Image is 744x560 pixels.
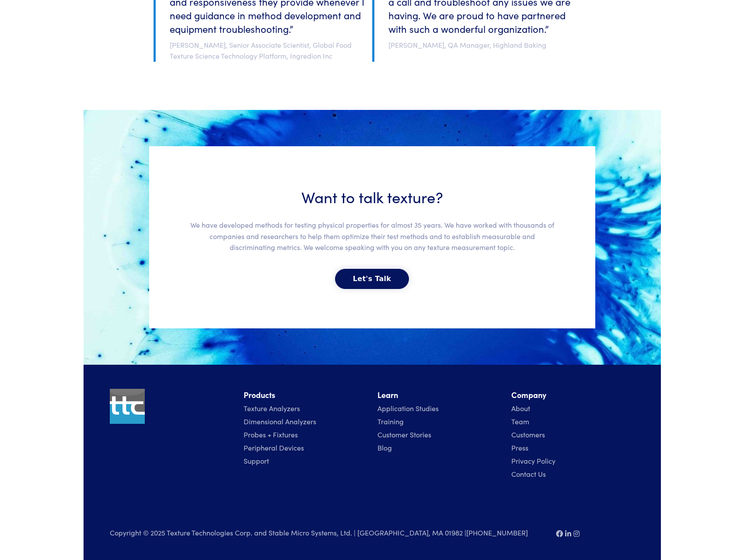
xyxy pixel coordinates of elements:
img: ttc_logo_1x1_v1.0.png [110,389,145,424]
li: Products [244,389,367,402]
a: Team [511,416,529,426]
a: Customer Stories [377,430,431,439]
p: [PERSON_NAME], Senior Associate Scientist, Global Food Texture Science Technology Platform, Ingre... [161,39,367,62]
a: Contact Us [511,469,546,479]
a: [PHONE_NUMBER] [466,528,528,537]
li: Learn [377,389,501,402]
a: About [511,403,530,413]
li: Company [511,389,635,402]
a: Support [244,456,269,465]
a: Privacy Policy [511,456,555,465]
a: Texture Analyzers [244,403,300,413]
p: [PERSON_NAME], QA Manager, Highland Baking [380,39,586,51]
a: Blog [377,443,392,452]
a: Peripheral Devices [244,443,304,452]
p: Copyright © 2025 Texture Technologies Corp. and Stable Micro Systems, Ltd. | [GEOGRAPHIC_DATA], M... [110,527,545,539]
a: Press [511,443,528,452]
a: Training [377,416,404,426]
a: Application Studies [377,403,439,413]
p: We have developed methods for testing physical properties for almost 35 years. We have worked wit... [189,211,556,262]
a: Customers [511,430,545,439]
button: Let's Talk [335,269,409,289]
a: Probes + Fixtures [244,430,298,439]
h3: Want to talk texture? [189,186,556,207]
a: Dimensional Analyzers [244,416,316,426]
